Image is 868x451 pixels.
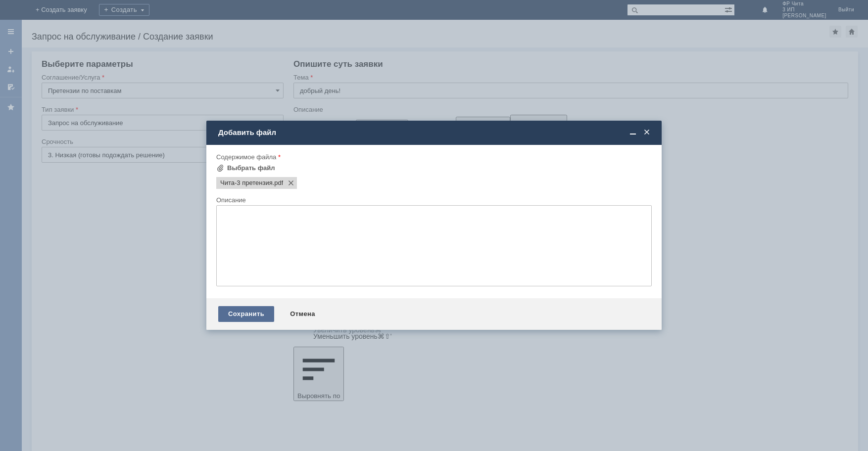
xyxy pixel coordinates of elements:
span: Чита-3 претензия.pdf [220,179,273,187]
div: примите пожалуйста претензию по поставке [4,4,145,20]
div: Выбрать файл [227,164,275,172]
span: Чита-3 претензия.pdf [273,179,284,187]
span: Свернуть (Ctrl + M) [628,128,638,137]
div: Содержимое файла [216,154,650,160]
div: Добавить файл [218,128,652,137]
div: Описание [216,197,650,203]
span: Закрыть [642,128,652,137]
